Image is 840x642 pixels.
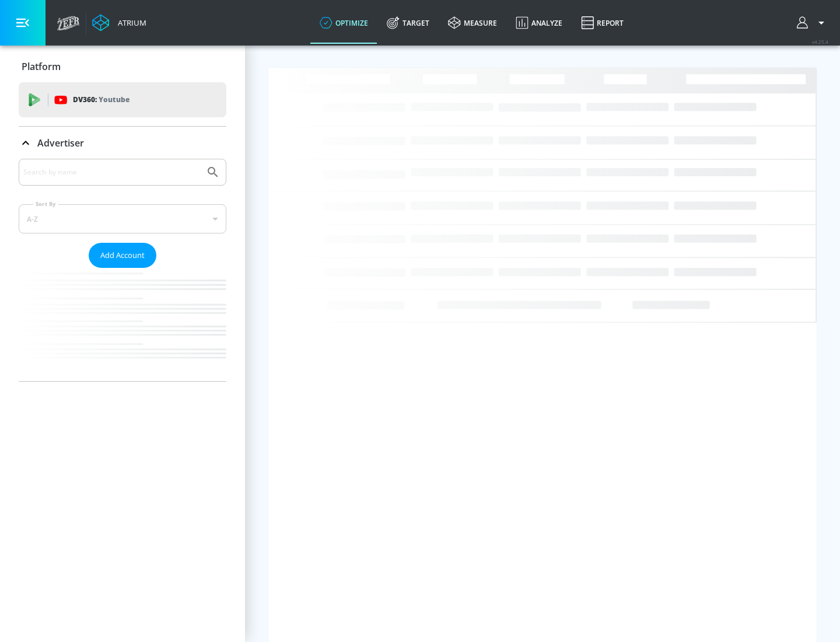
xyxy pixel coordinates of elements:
a: measure [439,2,506,44]
input: Search by name [23,165,200,180]
a: Report [572,2,633,44]
p: Platform [22,60,61,73]
a: Analyze [506,2,572,44]
span: v 4.25.4 [812,39,828,45]
span: Add Account [100,249,145,262]
p: Advertiser [37,137,84,149]
div: Atrium [113,18,146,28]
a: Target [377,2,439,44]
a: optimize [310,2,377,44]
div: Advertiser [19,159,226,381]
p: Youtube [99,93,129,106]
div: A-Z [19,204,226,233]
div: Advertiser [19,127,226,159]
label: Sort By [33,200,58,208]
a: Atrium [92,14,146,32]
nav: list of Advertiser [19,268,226,381]
div: DV360: Youtube [19,82,226,117]
div: Platform [19,50,226,83]
p: DV360: [73,93,129,106]
button: Add Account [89,243,156,268]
